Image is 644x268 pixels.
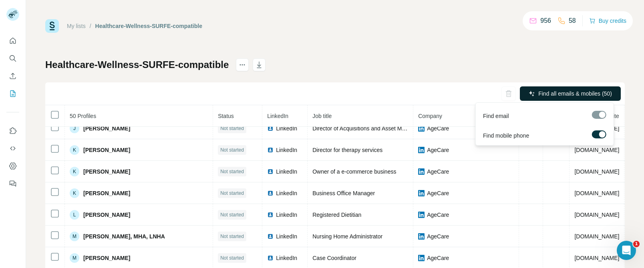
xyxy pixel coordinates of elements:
[38,200,44,207] button: Gif picker
[574,113,619,119] span: Company website
[39,4,55,10] h1: FinAI
[427,168,449,176] span: AgeCare
[276,189,297,197] span: LinkedIn
[312,233,382,240] span: Nursing Home Administrator
[6,141,19,156] button: Use Surfe API
[312,168,396,175] span: Owner of a e-commerce business
[312,255,356,261] span: Case Coordinator
[538,90,612,98] span: Find all emails & mobiles (50)
[95,154,101,160] a: Source reference 9734498:
[45,58,229,71] h1: Healthcare-Wellness-SURFE-compatible
[418,233,425,240] img: company-logo
[267,113,288,119] span: LinkedIn
[267,255,274,261] img: LinkedIn logo
[267,190,274,196] img: LinkedIn logo
[70,210,79,220] div: L
[5,3,20,18] button: go back
[29,10,154,43] div: 1. yes company name was correct 2. company names were different 3. this is my first upload
[6,86,19,101] button: My lists
[13,54,147,117] div: Thanks for those details! This sounds like a data mapping issue during the enrichment process. Si...
[427,124,449,132] span: AgeCare
[633,241,640,247] span: 1
[83,189,130,197] span: [PERSON_NAME]
[569,16,576,26] p: 58
[70,124,79,133] div: J
[312,190,375,196] span: Business Office Manager
[83,146,130,154] span: [PERSON_NAME]
[427,211,449,219] span: AgeCare
[312,212,361,218] span: Registered Dietitian
[6,49,154,260] div: Thanks for those details! This sounds like a data mapping issue during the enrichment process. Si...
[574,255,619,261] span: [DOMAIN_NAME]
[125,3,141,18] button: Home
[90,22,91,30] li: /
[418,147,425,153] img: company-logo
[483,132,529,140] span: Find mobile phone
[6,49,154,260] div: FinAI says…
[70,232,79,241] div: M
[6,159,19,173] button: Dashboard
[13,164,147,180] div: I'd recommend connecting with one of our human support specialists who can:
[520,86,621,101] button: Find all emails & mobiles (50)
[267,168,274,175] img: LinkedIn logo
[574,190,619,196] span: [DOMAIN_NAME]
[70,188,79,198] div: K
[574,233,619,240] span: [DOMAIN_NAME]
[83,254,130,262] span: [PERSON_NAME]
[73,165,87,178] button: Scroll to bottom
[45,19,59,33] img: Surfe Logo
[25,200,32,207] button: Emoji picker
[427,232,449,240] span: AgeCare
[574,147,619,153] span: [DOMAIN_NAME]
[39,10,100,18] p: The team can also help
[220,125,244,132] span: Not started
[95,22,202,30] div: Healthcare-Wellness-SURFE-compatible
[12,200,19,207] button: Upload attachment
[83,211,130,219] span: [PERSON_NAME]
[51,200,57,207] button: Start recording
[6,10,154,50] div: caitlin@flow.digital says…
[267,233,274,240] img: LinkedIn logo
[483,112,509,120] span: Find email
[427,189,449,197] span: AgeCare
[220,190,244,197] span: Not started
[6,69,19,83] button: Enrich CSV
[220,233,244,240] span: Not started
[267,212,274,218] img: LinkedIn logo
[427,254,449,262] span: AgeCare
[276,168,297,176] span: LinkedIn
[220,211,244,218] span: Not started
[141,3,155,18] div: Close
[617,241,636,260] iframe: Intercom live chat
[7,184,153,197] textarea: Message…
[6,176,19,191] button: Feedback
[312,147,382,153] span: Director for therapy services
[418,125,425,132] img: company-logo
[6,51,19,66] button: Search
[276,124,297,132] span: LinkedIn
[418,168,425,175] img: company-logo
[418,255,425,261] img: company-logo
[83,124,130,132] span: [PERSON_NAME]
[220,254,244,262] span: Not started
[67,23,86,29] a: My lists
[427,146,449,154] span: AgeCare
[220,168,244,175] span: Not started
[574,212,619,218] span: [DOMAIN_NAME]
[418,113,442,119] span: Company
[83,232,165,240] span: [PERSON_NAME], MHA, LNHA
[574,168,619,175] span: [DOMAIN_NAME]
[70,113,96,119] span: 50 Profiles
[83,168,130,176] span: [PERSON_NAME]
[312,113,332,119] span: Job title
[276,254,297,262] span: LinkedIn
[13,121,147,160] div: This type of data corruption during enrichment isn't something I can troubleshoot further from he...
[540,16,551,26] p: 956
[35,15,147,38] div: 1. yes company name was correct 2. company names were different 3. this is my first upload
[267,125,274,132] img: LinkedIn logo
[70,145,79,155] div: K
[267,147,274,153] img: LinkedIn logo
[276,146,297,154] span: LinkedIn
[589,15,626,26] button: Buy credits
[236,58,249,71] button: actions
